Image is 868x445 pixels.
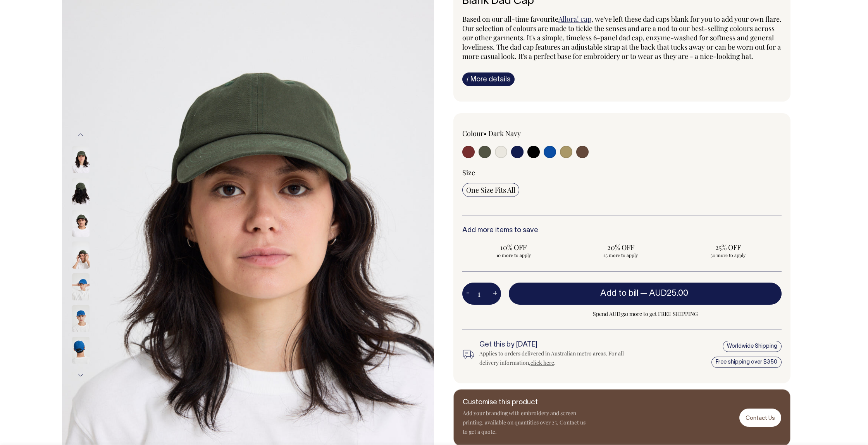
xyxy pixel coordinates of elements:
a: Contact Us [739,409,781,427]
a: click here [530,359,554,366]
img: worker-blue [72,305,90,332]
h6: Get this by [DATE] [479,341,637,349]
input: 10% OFF 10 more to apply [462,240,565,260]
span: 20% OFF [573,243,668,252]
input: 25% OFF 50 more to apply [677,240,779,260]
span: 10 more to apply [466,252,561,258]
button: + [489,286,501,302]
a: iMore details [462,72,515,86]
div: Applies to orders delivered in Australian metro areas. For all delivery information, . [479,349,637,367]
span: 50 more to apply [680,252,775,258]
p: Add your branding with embroidery and screen printing, available on quantities over 25. Contact u... [463,409,587,436]
div: Colour [462,129,590,138]
span: Based on our all-time favourite [462,14,558,24]
div: Size [462,168,782,177]
span: 25% OFF [680,243,775,252]
h6: Add more items to save [462,227,782,235]
h6: Customise this product [463,399,587,407]
span: i [467,75,468,83]
a: Allora! cap [558,14,591,24]
span: One Size Fits All [466,185,515,195]
span: 25 more to apply [573,252,668,258]
img: worker-blue [72,337,90,364]
img: olive [72,210,90,237]
input: One Size Fits All [462,183,519,197]
button: Next [75,366,86,384]
span: Add to bill [600,290,638,297]
span: — [640,290,690,297]
img: olive [72,146,90,173]
span: , we've left these dad caps blank for you to add your own flare. Our selection of colours are mad... [462,14,782,61]
button: Previous [75,126,86,144]
span: Spend AUD350 more to get FREE SHIPPING [509,309,782,319]
img: olive [72,178,90,205]
input: 20% OFF 25 more to apply [570,240,672,260]
img: olive [72,241,90,269]
button: - [462,286,473,302]
span: AUD25.00 [649,290,688,297]
span: 10% OFF [466,243,561,252]
button: Add to bill —AUD25.00 [509,283,782,304]
img: worker-blue [72,273,90,300]
label: Dark Navy [488,129,521,138]
span: • [484,129,487,138]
